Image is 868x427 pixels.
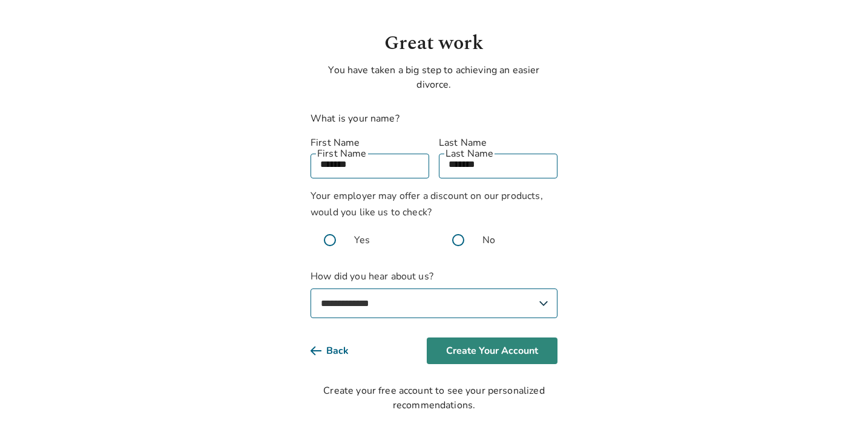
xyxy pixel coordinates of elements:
button: Create Your Account [427,337,557,364]
label: First Name [311,135,429,150]
p: You have taken a big step to achieving an easier divorce. [311,63,557,92]
h1: Great work [311,29,557,58]
label: What is your name? [311,112,399,125]
button: Back [311,337,368,364]
span: No [482,233,495,247]
span: Your employer may offer a discount on our products, would you like us to check? [311,189,543,219]
span: Yes [354,233,370,247]
iframe: Chat Widget [807,369,868,427]
select: How did you hear about us? [311,288,557,318]
div: Create your free account to see your personalized recommendations. [311,383,557,412]
label: Last Name [439,135,557,150]
label: How did you hear about us? [311,269,557,318]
